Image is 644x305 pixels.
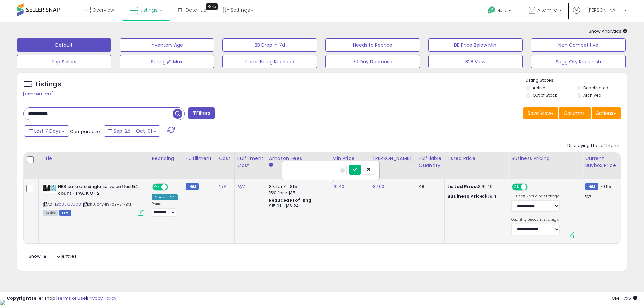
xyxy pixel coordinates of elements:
div: $79.40 [447,184,503,190]
strong: Copyright [7,295,31,301]
div: 15% for > $15 [269,190,325,196]
label: Quantity Discount Strategy: [511,217,560,222]
img: 51lbvXkZ7jL._SL40_.jpg [43,184,56,193]
button: Filters [188,107,214,119]
small: FBM [186,183,199,190]
span: Compared to: [70,128,101,135]
button: Non Competitive [531,38,626,52]
button: Sugg Qty Replenish [531,55,626,68]
div: Amazon AI * [152,194,178,200]
div: Clear All Filters [23,91,53,97]
div: Fulfillment [186,155,213,162]
span: | SKU: 04V41970BH34FBM [82,202,131,207]
div: Repricing [152,155,180,162]
button: BB Price Below Min [428,38,523,52]
div: seller snap | | [7,295,116,302]
a: B085XLVDD8 [57,202,81,207]
span: Overview [92,7,114,13]
p: Listing States: [526,77,627,84]
b: Reduced Prof. Rng. [269,197,313,203]
a: Privacy Policy [87,295,116,301]
label: Active [533,85,545,91]
span: FBM [59,210,71,216]
a: N/A [237,183,246,190]
i: Get Help [487,6,496,14]
div: Fulfillment Cost [237,155,263,169]
h5: Listings [36,80,61,89]
div: Amazon Fees [269,155,327,162]
button: Default [17,38,111,52]
div: [PERSON_NAME] [373,155,413,162]
span: Columns [563,110,585,117]
span: Show: entries [29,253,77,259]
div: Business Pricing [511,155,579,162]
button: B2B View [428,55,523,68]
a: 79.40 [333,183,345,190]
label: Out of Stock [533,92,557,98]
span: All listings currently available for purchase on Amazon [43,210,58,216]
div: Min Price [333,155,367,162]
label: Archived [583,92,601,98]
label: Deactivated [583,85,608,91]
span: DataHub [185,7,207,13]
button: Items Being Repriced [222,55,317,68]
div: ASIN: [43,184,144,215]
b: Listed Price: [447,183,478,190]
a: Hi [PERSON_NAME] [573,7,627,22]
b: Business Price: [447,193,484,199]
button: 30 Day Decrease [325,55,420,68]
button: Save View [523,107,558,119]
button: Top Sellers [17,55,111,68]
a: Terms of Use [57,295,86,301]
b: HEB cafe ole single serve coffee 54 count - PACK OF 2 [58,184,140,198]
div: 48 [419,184,439,190]
span: Altomira [537,7,557,13]
div: Cost [219,155,232,162]
span: 79.95 [600,183,612,190]
a: N/A [219,183,227,190]
label: Business Repricing Strategy: [511,194,560,199]
span: OFF [527,184,537,190]
div: 8% for <= $15 [269,184,325,190]
span: Hi [PERSON_NAME] [582,7,622,13]
button: Inventory Age [120,38,214,52]
span: OFF [167,184,178,190]
a: 87.00 [373,183,385,190]
button: BB Drop in 7d [222,38,317,52]
button: Needs to Reprice [325,38,420,52]
button: Selling @ Max [120,55,214,68]
span: ON [153,184,161,190]
span: Sep-25 - Oct-01 [114,128,152,134]
button: Actions [592,107,621,119]
div: Title [41,155,146,162]
span: Help [497,8,506,13]
a: Help [482,1,518,22]
div: $79.4 [447,193,503,199]
div: Preset: [152,202,178,217]
span: Listings [140,7,158,13]
span: Last 7 Days [34,128,61,134]
small: Amazon Fees. [269,162,273,168]
button: Sep-25 - Oct-01 [104,125,160,137]
span: 2025-10-9 17:15 GMT [612,295,637,301]
button: Last 7 Days [24,125,69,137]
div: $15.01 - $16.24 [269,203,325,209]
span: Show Analytics [589,28,627,34]
div: Current Buybox Price [585,155,620,169]
div: Tooltip anchor [206,3,218,10]
button: Columns [559,107,591,119]
div: Displaying 1 to 1 of 1 items [567,143,621,149]
div: Listed Price [447,155,505,162]
span: ON [513,184,521,190]
small: FBM [585,183,598,190]
div: Fulfillable Quantity [419,155,442,169]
